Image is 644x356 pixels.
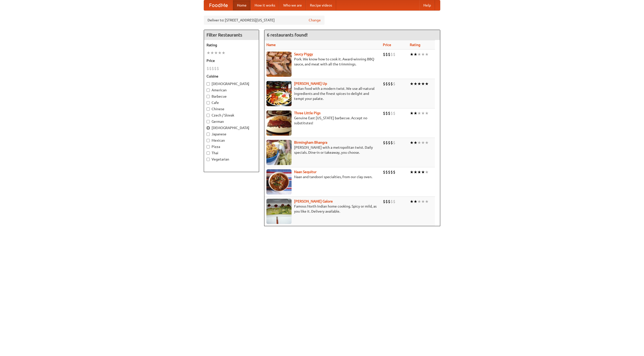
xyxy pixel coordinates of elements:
[204,0,233,10] a: FoodMe
[207,81,256,86] label: [DEMOGRAPHIC_DATA]
[207,145,210,148] input: Pizza
[210,50,214,56] li: ★
[294,52,313,56] a: Saucy Piggy
[414,52,417,57] li: ★
[294,170,316,174] a: Naan Sequitur
[383,52,385,57] li: $
[207,107,210,111] input: Chinese
[207,101,210,104] input: Cafe
[414,81,417,87] li: ★
[388,52,390,57] li: $
[309,18,321,23] a: Change
[390,199,393,204] li: $
[207,74,256,79] h5: Cuisine
[207,158,210,161] input: Vegetarian
[388,110,390,116] li: $
[266,140,292,165] img: bhangra.jpg
[207,66,209,71] li: $
[204,30,259,40] h4: Filter Restaurants
[266,115,379,126] p: Genuine East [US_STATE] barbecue. Accept no substitutes!
[266,169,292,194] img: naansequitur.jpg
[266,174,379,179] p: Naan and tandoori specialties, from our clay oven.
[385,199,388,204] li: $
[251,0,279,10] a: How it works
[417,140,421,145] li: ★
[393,110,395,116] li: $
[233,0,251,10] a: Home
[417,81,421,87] li: ★
[207,157,256,162] label: Vegetarian
[410,110,414,116] li: ★
[207,88,256,93] label: American
[393,169,395,175] li: $
[207,113,256,118] label: Czech / Slovak
[410,52,414,57] li: ★
[421,199,425,204] li: ★
[207,106,256,111] label: Chinese
[294,140,327,144] a: Birmingham Bhangra
[383,199,385,204] li: $
[383,81,385,87] li: $
[410,43,420,47] a: Rating
[212,66,214,71] li: $
[385,52,388,57] li: $
[425,140,429,145] li: ★
[425,81,429,87] li: ★
[425,110,429,116] li: ★
[207,150,256,155] label: Thai
[410,199,414,204] li: ★
[222,50,225,56] li: ★
[207,126,210,130] input: [DEMOGRAPHIC_DATA]
[207,89,210,92] input: American
[421,81,425,87] li: ★
[385,110,388,116] li: $
[214,50,218,56] li: ★
[383,140,385,145] li: $
[421,140,425,145] li: ★
[267,32,308,37] ng-pluralize: 6 restaurants found!
[383,169,385,175] li: $
[266,145,379,155] p: [PERSON_NAME] with a metropolitan twist. Daily specials. Dine-in or takeaway, you choose.
[209,66,212,71] li: $
[207,120,210,123] input: German
[207,138,256,143] label: Mexican
[410,81,414,87] li: ★
[414,110,417,116] li: ★
[207,100,256,105] label: Cafe
[207,119,256,124] label: German
[417,199,421,204] li: ★
[410,140,414,145] li: ★
[417,169,421,175] li: ★
[393,140,395,145] li: $
[207,151,210,155] input: Thai
[207,114,210,117] input: Czech / Slovak
[294,199,333,203] a: [PERSON_NAME] Galore
[294,82,327,86] a: [PERSON_NAME] Up
[207,82,210,86] input: [DEMOGRAPHIC_DATA]
[417,52,421,57] li: ★
[266,43,276,47] a: Name
[385,169,388,175] li: $
[207,95,210,98] input: Barbecue
[204,16,325,25] div: Deliver to: [STREET_ADDRESS][US_STATE]
[414,199,417,204] li: ★
[266,86,379,101] p: Indian food with a modern twist. We use all-natural ingredients and the finest spices to delight ...
[207,94,256,99] label: Barbecue
[388,169,390,175] li: $
[388,140,390,145] li: $
[214,66,217,71] li: $
[421,110,425,116] li: ★
[393,199,395,204] li: $
[266,52,292,77] img: saucy.jpg
[388,81,390,87] li: $
[207,50,210,56] li: ★
[410,169,414,175] li: ★
[425,169,429,175] li: ★
[390,52,393,57] li: $
[390,110,393,116] li: $
[417,110,421,116] li: ★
